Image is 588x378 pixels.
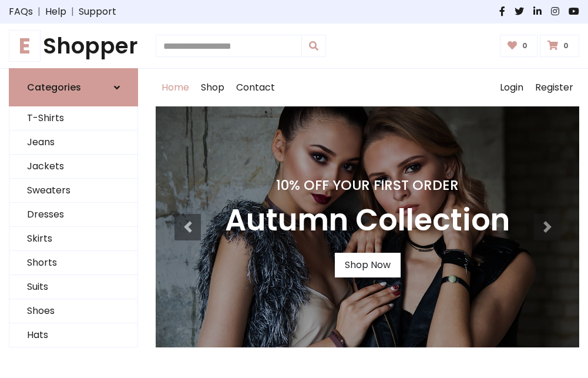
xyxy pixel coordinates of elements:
[9,68,138,106] a: Categories
[335,253,401,277] a: Shop Now
[9,106,137,131] a: T-Shirts
[230,69,281,106] a: Contact
[195,69,230,106] a: Shop
[529,69,579,106] a: Register
[66,5,79,19] span: |
[9,131,137,155] a: Jeans
[9,275,137,299] a: Suits
[9,155,137,179] a: Jackets
[9,5,33,19] a: FAQs
[225,177,510,193] h4: 10% Off Your First Order
[45,5,66,19] a: Help
[9,227,137,251] a: Skirts
[27,82,81,93] h6: Categories
[9,30,41,62] span: E
[33,5,45,19] span: |
[9,323,137,347] a: Hats
[9,33,138,59] h1: Shopper
[9,203,137,227] a: Dresses
[225,203,510,239] h3: Autumn Collection
[500,35,538,57] a: 0
[519,41,530,51] span: 0
[560,41,572,51] span: 0
[540,35,579,57] a: 0
[9,179,137,203] a: Sweaters
[9,299,137,323] a: Shoes
[79,5,116,19] a: Support
[9,251,137,275] a: Shorts
[156,69,195,106] a: Home
[494,69,529,106] a: Login
[9,33,138,59] a: EShopper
